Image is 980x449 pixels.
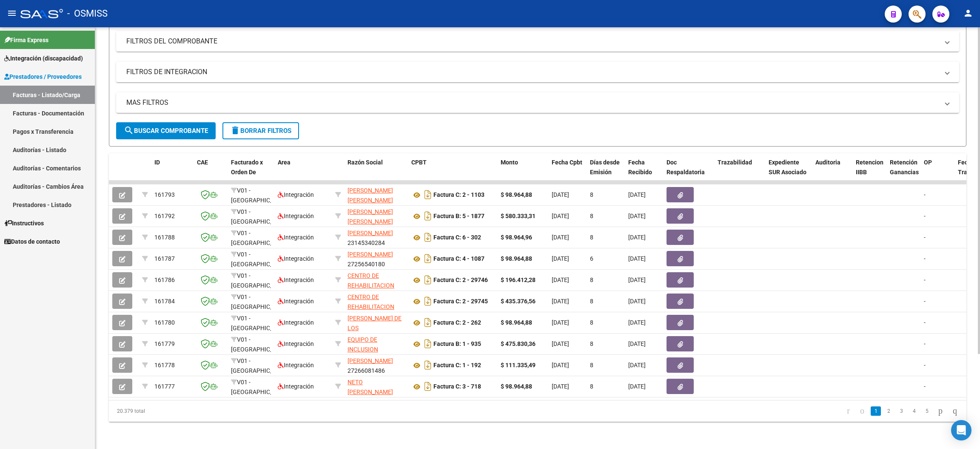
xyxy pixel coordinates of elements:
span: 161780 [154,319,175,326]
span: Auditoria [815,159,840,166]
i: Descargar documento [422,358,433,372]
span: Trazabilidad [718,159,752,166]
strong: Factura C: 2 - 29745 [433,298,488,305]
span: [DATE] [628,298,646,305]
span: [DATE] [552,362,569,368]
div: 27319669545 [348,314,405,331]
strong: $ 98.964,96 [501,234,532,241]
span: [DATE] [552,255,569,262]
span: [PERSON_NAME] [348,230,393,236]
a: 1 [871,406,881,416]
span: 8 [590,340,593,347]
datatable-header-cell: Area [274,153,332,191]
div: 20249482537 [348,207,405,225]
span: Doc Respaldatoria [667,159,705,176]
span: Facturado x Orden De [231,159,263,176]
datatable-header-cell: ID [151,153,194,191]
li: page 4 [908,404,920,418]
strong: $ 98.964,88 [501,255,532,262]
span: Fecha Recibido [628,159,652,176]
div: 23145340284 [348,228,405,246]
span: 161777 [154,383,175,390]
a: go to last page [949,406,961,416]
i: Descargar documento [422,209,433,223]
span: [DATE] [628,234,646,241]
span: [DATE] [628,213,646,219]
span: Borrar Filtros [230,127,291,135]
a: 2 [883,406,894,416]
span: ID [154,159,160,166]
strong: Factura C: 2 - 262 [433,319,481,326]
span: [DATE] [628,383,646,390]
span: [DATE] [552,298,569,305]
span: OP [924,159,932,166]
span: Retención Ganancias [890,159,919,176]
div: 27256540180 [348,250,405,268]
span: [DATE] [628,319,646,326]
span: CENTRO DE REHABILITACION INTEGRA S.R.L [348,294,394,320]
span: - [924,383,926,390]
a: go to next page [934,406,946,416]
div: 30715072463 [348,271,405,289]
a: go to previous page [856,406,868,416]
button: Borrar Filtros [222,122,299,139]
mat-icon: person [963,8,973,18]
mat-expansion-panel-header: MAS FILTROS [116,92,959,113]
span: Monto [501,159,518,166]
span: 161778 [154,362,175,368]
span: Integración [278,276,314,283]
mat-expansion-panel-header: FILTROS DEL COMPROBANTE [116,31,959,52]
span: 161793 [154,191,175,198]
span: - [924,255,926,262]
span: [DATE] [552,191,569,198]
i: Descargar documento [422,337,433,351]
span: - [924,191,926,198]
span: Firma Express [4,35,48,45]
strong: $ 98.964,88 [501,383,532,390]
strong: Factura C: 1 - 192 [433,362,481,369]
strong: Factura C: 3 - 718 [433,383,481,390]
datatable-header-cell: Fecha Cpbt [548,153,587,191]
span: [DATE] [552,276,569,283]
span: Integración (discapacidad) [4,54,83,63]
strong: Factura B: 5 - 1877 [433,213,484,220]
li: page 1 [869,404,882,418]
span: CAE [197,159,208,166]
span: 161786 [154,276,175,283]
span: 161788 [154,234,175,241]
span: [PERSON_NAME] [348,251,393,258]
strong: $ 196.412,28 [501,276,536,283]
span: EQUIPO DE INCLUSION CRECIENDO JUNTOS S.R.L. [348,336,404,372]
i: Descargar documento [422,316,433,329]
mat-panel-title: FILTROS DE INTEGRACION [126,67,939,77]
strong: Factura C: 4 - 1087 [433,256,484,262]
div: Open Intercom Messenger [951,420,971,440]
strong: Factura C: 6 - 302 [433,234,481,241]
span: [DATE] [628,191,646,198]
datatable-header-cell: Retencion IIBB [852,153,886,191]
span: [PERSON_NAME] [348,357,393,364]
strong: Factura C: 2 - 29746 [433,277,488,284]
a: 4 [909,406,919,416]
span: Prestadores / Proveedores [4,72,82,81]
datatable-header-cell: Trazabilidad [714,153,765,191]
span: Razón Social [348,159,383,166]
span: [DATE] [552,234,569,241]
span: [PERSON_NAME] [PERSON_NAME] [348,187,393,204]
mat-panel-title: FILTROS DEL COMPROBANTE [126,37,939,46]
span: Instructivos [4,219,44,228]
div: 20.379 total [109,400,279,422]
span: - [924,319,926,326]
i: Descargar documento [422,380,433,393]
span: Integración [278,191,314,198]
span: 8 [590,276,593,283]
i: Descargar documento [422,273,433,287]
span: - [924,276,926,283]
span: [DATE] [552,213,569,219]
span: Buscar Comprobante [124,127,208,135]
span: [DATE] [552,383,569,390]
i: Descargar documento [422,188,433,201]
span: Integración [278,340,314,347]
mat-icon: menu [7,8,17,18]
span: NETO [PERSON_NAME] [348,379,393,395]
